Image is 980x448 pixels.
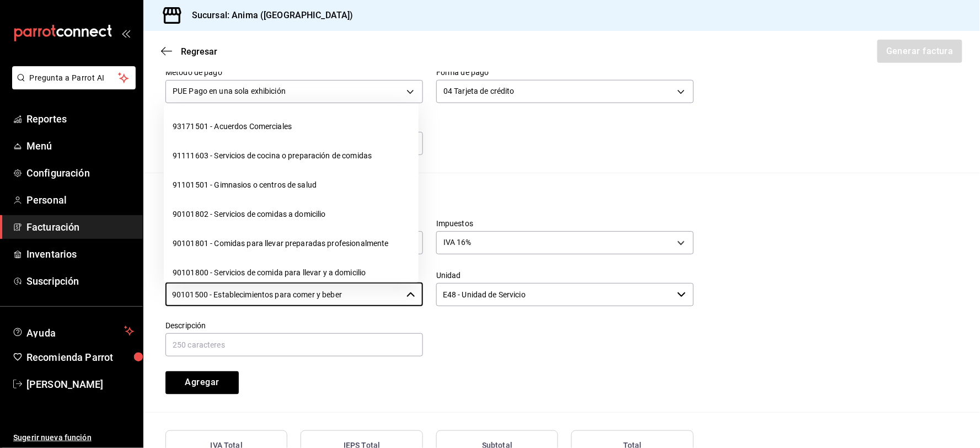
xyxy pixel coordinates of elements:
span: Inventarios [26,247,134,262]
label: Método de pago [165,68,423,76]
span: PUE Pago en una sola exhibición [173,86,286,97]
label: Unidad [436,271,694,279]
label: Descripción [165,322,423,329]
span: Menú [26,138,134,153]
label: Forma de pago [436,68,694,76]
button: Agregar [165,371,239,394]
button: Pregunta a Parrot AI [12,66,136,89]
li: 90101800 - Servicios de comida para llevar y a domicilio [164,258,419,287]
span: Pregunta a Parrot AI [30,72,119,84]
span: Sugerir nueva función [13,432,134,444]
span: Reportes [26,111,134,126]
li: 90101801 - Comidas para llevar preparadas profesionalmente [164,229,419,258]
input: Elige una opción [436,283,673,306]
span: Personal [26,193,134,207]
span: Recomienda Parrot [26,350,134,365]
li: 93171501 - Acuerdos Comerciales [164,112,419,141]
span: [PERSON_NAME] [26,377,134,392]
li: 90101802 - Servicios de comidas a domicilio [164,200,419,229]
span: IVA 16% [443,237,472,248]
a: Pregunta a Parrot AI [8,80,136,92]
label: Impuestos [436,220,694,227]
span: Regresar [181,46,217,57]
input: Elige una opción [165,283,402,306]
span: Facturación [26,220,134,234]
input: 250 caracteres [165,333,423,356]
span: 04 Tarjeta de crédito [443,86,515,97]
button: Regresar [161,46,217,57]
span: Suscripción [26,274,134,289]
li: 91101501 - Gimnasios o centros de salud [164,170,419,200]
span: Ayuda [26,324,120,338]
span: Configuración [26,166,134,180]
li: 91111603 - Servicios de cocina o preparación de comidas [164,141,419,170]
button: open_drawer_menu [121,29,130,38]
h3: Sucursal: Anima ([GEOGRAPHIC_DATA]) [183,9,354,22]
